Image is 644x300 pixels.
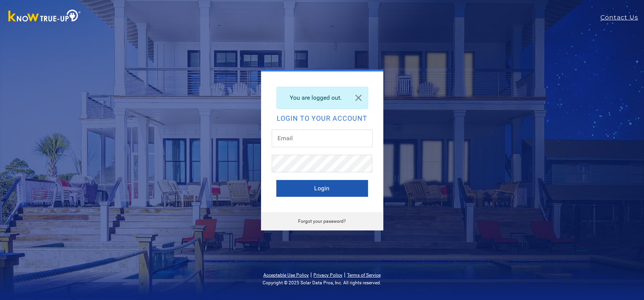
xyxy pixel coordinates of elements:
h2: Login to your account [276,115,368,122]
span: | [310,271,312,278]
input: Email [272,130,373,147]
span: | [344,271,346,278]
a: Privacy Policy [313,272,342,278]
div: You are logged out. [276,87,368,109]
a: Forgot your password? [298,219,346,224]
img: Know True-Up [5,8,85,25]
a: Terms of Service [347,272,381,278]
a: Acceptable Use Policy [263,272,309,278]
a: Close [349,87,368,109]
a: Contact Us [600,13,644,22]
button: Login [276,180,368,197]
